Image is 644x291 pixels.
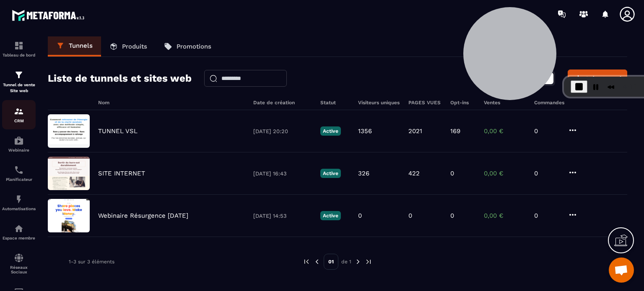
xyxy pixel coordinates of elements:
[253,100,312,106] h6: Date de création
[358,100,400,106] h6: Visiteurs uniques
[69,42,93,49] p: Tunnels
[365,258,372,265] img: next
[408,127,422,135] p: 2021
[320,169,341,178] p: Active
[48,36,101,57] a: Tunnels
[341,258,351,265] p: de 1
[358,212,362,219] p: 0
[408,212,412,219] p: 0
[177,43,211,50] p: Promotions
[568,70,627,87] button: Créer tunnel
[534,212,559,219] p: 0
[101,36,156,57] a: Produits
[14,165,24,175] img: scheduler
[484,127,526,135] p: 0,00 €
[14,41,24,51] img: formation
[2,118,36,123] p: CRM
[303,258,310,265] img: prev
[324,254,338,270] p: 01
[2,53,36,57] p: Tableau de bord
[253,213,312,219] p: [DATE] 14:53
[48,199,90,232] img: image
[2,206,36,211] p: Automatisations
[2,188,36,217] a: automationsautomationsAutomatisations
[98,100,245,106] h6: Nom
[2,177,36,182] p: Planificateur
[14,224,24,234] img: automations
[534,170,559,177] p: 0
[14,194,24,204] img: automations
[313,258,321,265] img: prev
[98,127,138,135] p: TUNNEL VSL
[484,100,526,106] h6: Ventes
[484,170,526,177] p: 0,00 €
[69,259,114,265] p: 1-3 sur 3 éléments
[2,236,36,240] p: Espace membre
[450,127,460,135] p: 169
[98,170,145,177] p: SITE INTERNET
[354,258,362,265] img: next
[408,100,442,106] h6: PAGES VUES
[408,170,420,177] p: 422
[156,36,220,57] a: Promotions
[14,136,24,146] img: automations
[2,34,36,64] a: formationformationTableau de bord
[2,159,36,188] a: schedulerschedulerPlanificateur
[2,64,36,100] a: formationformationTunnel de vente Site web
[98,212,188,219] p: Webinaire Résurgence [DATE]
[48,114,90,148] img: image
[14,253,24,263] img: social-network
[450,170,454,177] p: 0
[450,100,475,106] h6: Opt-ins
[358,127,372,135] p: 1356
[48,70,192,87] h2: Liste de tunnels et sites web
[534,100,564,106] h6: Commandes
[2,265,36,274] p: Réseaux Sociaux
[450,212,454,219] p: 0
[253,170,312,177] p: [DATE] 16:43
[2,82,36,94] p: Tunnel de vente Site web
[609,258,634,283] div: Ouvrir le chat
[320,211,341,220] p: Active
[12,8,87,23] img: logo
[122,43,147,50] p: Produits
[253,128,312,134] p: [DATE] 20:20
[585,74,622,82] span: Créer tunnel
[48,157,90,190] img: image
[484,212,526,219] p: 0,00 €
[2,129,36,159] a: automationsautomationsWebinaire
[534,127,559,135] p: 0
[2,148,36,152] p: Webinaire
[14,70,24,80] img: formation
[320,100,350,106] h6: Statut
[358,170,369,177] p: 326
[320,126,341,136] p: Active
[2,100,36,129] a: formationformationCRM
[14,106,24,116] img: formation
[2,217,36,247] a: automationsautomationsEspace membre
[2,247,36,281] a: social-networksocial-networkRéseaux Sociaux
